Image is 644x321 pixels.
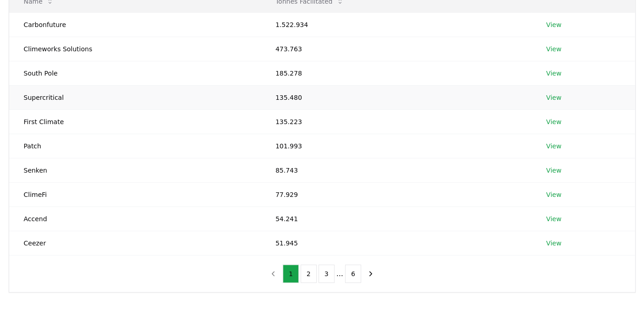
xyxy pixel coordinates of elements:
[546,239,561,248] a: View
[319,265,335,283] button: 3
[9,85,261,109] td: Supercritical
[9,37,261,61] td: Climeworks Solutions
[9,231,261,255] td: Ceezer
[546,93,561,102] a: View
[9,134,261,158] td: Patch
[363,265,379,283] button: next page
[546,20,561,29] a: View
[261,182,532,207] td: 77.929
[546,141,561,151] a: View
[9,61,261,85] td: South Pole
[261,207,532,231] td: 54.241
[9,158,261,182] td: Senken
[546,117,561,126] a: View
[261,61,532,85] td: 185.278
[9,207,261,231] td: Accend
[9,182,261,207] td: ClimeFi
[261,85,532,109] td: 135.480
[546,166,561,175] a: View
[546,214,561,223] a: View
[336,268,343,279] li: ...
[546,190,561,199] a: View
[546,44,561,54] a: View
[301,265,317,283] button: 2
[345,265,361,283] button: 6
[261,158,532,182] td: 85.743
[261,134,532,158] td: 101.993
[9,109,261,134] td: First Climate
[261,12,532,37] td: 1.522.934
[283,265,299,283] button: 1
[261,231,532,255] td: 51.945
[261,37,532,61] td: 473.763
[261,109,532,134] td: 135.223
[546,69,561,78] a: View
[9,12,261,37] td: Carbonfuture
